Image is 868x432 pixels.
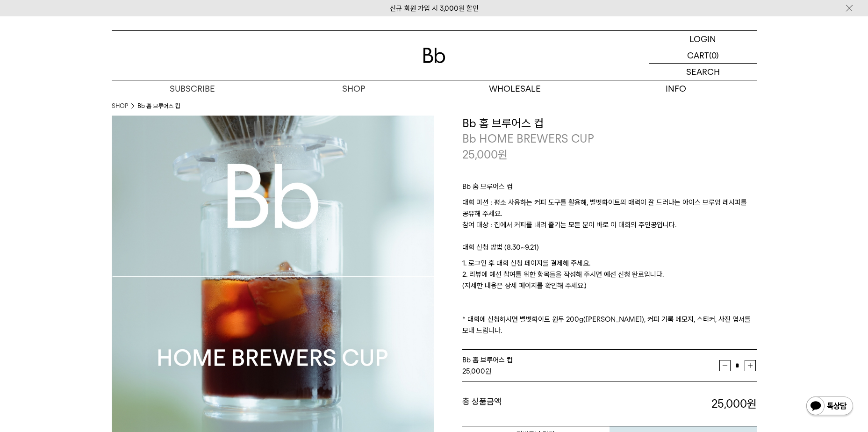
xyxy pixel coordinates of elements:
p: CART [687,47,709,63]
p: (0) [709,47,719,63]
p: INFO [595,80,757,97]
a: 신규 회원 가입 시 3,000원 할인 [390,4,479,13]
span: 원 [498,148,508,161]
img: 로고 [423,48,445,63]
b: 원 [747,397,757,410]
p: Bb HOME BREWERS CUP [462,131,757,147]
a: CART (0) [649,47,757,64]
a: LOGIN [649,31,757,47]
div: 원 [462,366,719,377]
p: 1. 로그인 후 대회 신청 페이지를 결제해 주세요. 2. 리뷰에 예선 참여를 위한 항목들을 작성해 주시면 예선 신청 완료입니다. (자세한 내용은 상세 페이지를 확인해 주세요.... [462,258,757,336]
h3: Bb 홈 브루어스 컵 [462,115,757,131]
li: Bb 홈 브루어스 컵 [137,101,180,111]
button: 감소 [719,360,731,371]
span: Bb 홈 브루어스 컵 [462,356,513,364]
a: SUBSCRIBE [112,80,273,97]
a: SHOP [273,80,434,97]
button: 증가 [745,360,756,371]
img: 카카오톡 채널 1:1 채팅 버튼 [805,396,854,418]
dt: 총 상품금액 [462,396,610,412]
p: 대회 미션 : 평소 사용하는 커피 도구를 활용해, 벨벳화이트의 매력이 잘 드러나는 아이스 브루잉 레시피를 공유해 주세요. 참여 대상 : 집에서 커피를 내려 즐기는 모든 분이 ... [462,197,757,242]
p: Bb 홈 브루어스 컵 [462,181,757,197]
strong: 25,000 [462,367,485,375]
p: 대회 신청 방법 (8.30~9.21) [462,242,757,258]
p: WHOLESALE [434,80,595,97]
a: SHOP [112,101,128,111]
p: LOGIN [689,31,716,47]
strong: 25,000 [711,397,757,410]
p: 25,000 [462,147,508,163]
p: SEARCH [686,64,720,80]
